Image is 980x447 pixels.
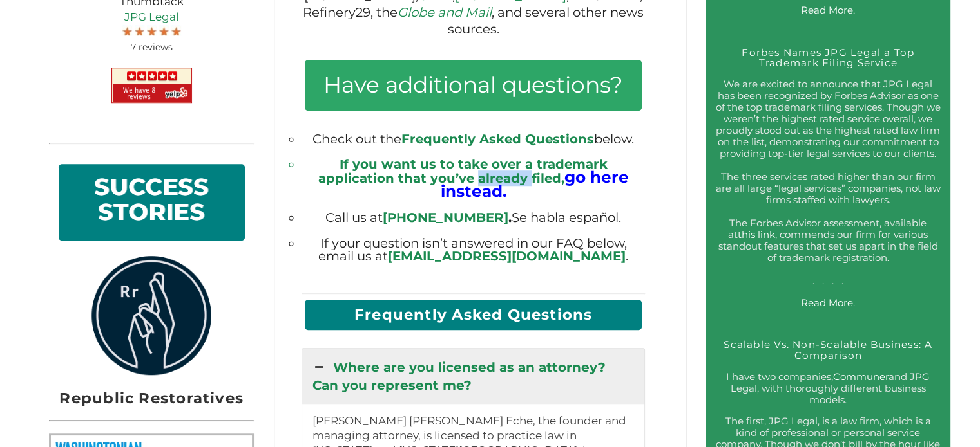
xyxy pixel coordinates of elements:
a: Communer [833,370,889,383]
img: Screen-Shot-2017-10-03-at-11.31.22-PM.jpg [159,25,169,35]
img: JPG Legal [111,68,192,103]
img: Screen-Shot-2017-10-03-at-11.31.22-PM.jpg [122,25,132,35]
a: Read More. [801,4,855,16]
img: Screen-Shot-2017-10-03-at-11.31.22-PM.jpg [135,25,144,35]
span: Frequently Asked Questions [401,131,594,147]
h3: Have additional questions? [305,60,642,110]
li: Call us at Se habla español. [302,212,644,224]
h2: SUCCESS STORIES [68,174,235,232]
li: If your question isn’t answered in our FAQ below, email us at . [302,237,644,263]
img: rrlogo.png [88,256,215,375]
span: 7 reviews [131,41,173,53]
a: JPG Legal [59,10,244,24]
a: Scalable Vs. Non-Scalable Business: A Comparison [724,338,932,361]
h2: Republic Restoratives [49,386,254,410]
a: Read More. [801,296,855,309]
a: this link [738,228,775,241]
p: We are excited to announce that JPG Legal has been recognized by Forbes Advisor as one of the top... [715,78,941,287]
a: [PHONE_NUMBER]‬ [383,210,508,225]
a: [EMAIL_ADDRESS][DOMAIN_NAME] [388,248,626,264]
a: Globe and Mail [398,5,492,20]
p: I have two companies, and JPG Legal, with thoroughly different business models. [715,371,941,406]
a: Where are you licensed as an attorney? Can you represent me? [302,349,644,404]
a: Forbes Names JPG Legal a Top Trademark Filing Service [742,46,914,69]
a: go here instead. [441,170,629,200]
img: Screen-Shot-2017-10-03-at-11.31.22-PM.jpg [147,25,157,35]
li: If you want us to take over a trademark application that you’ve already filed, [302,158,644,199]
b: . [383,210,512,225]
big: go here instead. [441,167,629,201]
h2: Frequently Asked Questions [305,300,642,330]
li: Check out the below. [302,133,644,146]
img: Screen-Shot-2017-10-03-at-11.31.22-PM.jpg [171,25,181,35]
